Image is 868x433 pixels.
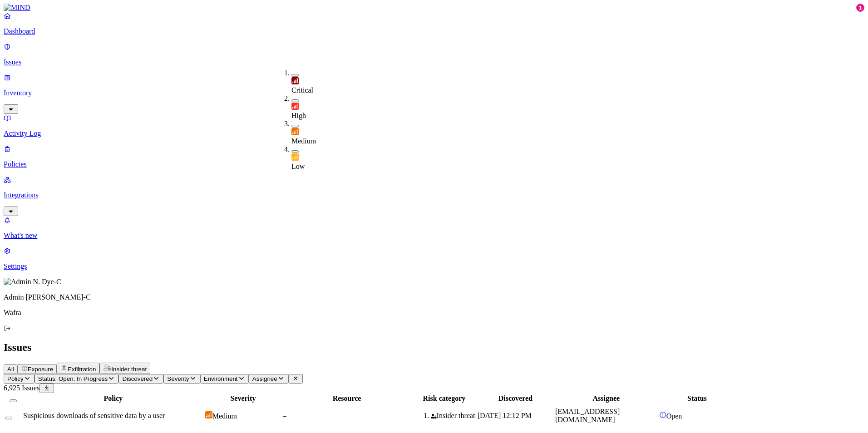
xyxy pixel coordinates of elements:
span: Critical [291,86,313,94]
img: severity-low [291,153,299,161]
a: Inventory [4,74,864,113]
span: Medium [212,412,237,420]
a: What's new [4,216,864,240]
span: [EMAIL_ADDRESS][DOMAIN_NAME] [555,408,620,423]
span: – [283,412,286,419]
img: status-open [659,411,666,418]
div: Resource [283,394,411,403]
p: Inventory [4,89,864,97]
a: MIND [4,4,864,12]
span: All [7,366,14,373]
div: Insider threat [431,412,476,420]
div: Risk category [413,394,476,403]
p: Settings [4,262,864,271]
p: Admin [PERSON_NAME]-C [4,293,864,301]
a: Settings [4,247,864,271]
span: Insider threat [111,366,147,373]
span: Environment [204,375,238,382]
img: MIND [4,4,30,12]
span: Medium [291,137,316,145]
a: Dashboard [4,12,864,35]
div: Policy [23,394,203,403]
img: Admin N. Dye-C [4,278,61,286]
a: Issues [4,43,864,66]
span: [DATE] 12:12 PM [478,412,532,419]
div: 1 [856,4,864,12]
p: Issues [4,58,864,66]
img: severity-medium [205,411,212,418]
a: Integrations [4,176,864,215]
span: Policy [7,375,24,382]
span: Suspicious downloads of sensitive data by a user [23,412,165,419]
a: Activity Log [4,114,864,138]
span: Low [291,162,305,170]
p: Activity Log [4,129,864,138]
p: Policies [4,160,864,168]
p: Wafra [4,309,864,317]
p: What's new [4,231,864,240]
span: Open [666,412,682,420]
p: Integrations [4,191,864,199]
div: Assignee [555,394,657,403]
span: Assignee [252,375,277,382]
span: High [291,112,306,119]
button: Select all [10,399,17,402]
span: Exfiltration [68,366,96,373]
div: Severity [205,394,281,403]
a: Policies [4,145,864,168]
span: Severity [167,375,189,382]
img: severity-high [291,103,299,110]
span: Status: Open, In Progress [38,375,108,382]
h2: Issues [4,341,864,354]
img: severity-medium [291,128,299,135]
span: Discovered [122,375,153,382]
span: 6,925 Issues [4,384,39,392]
p: Dashboard [4,27,864,35]
span: Exposure [28,366,53,373]
div: Discovered [478,394,553,403]
img: severity-critical [291,77,299,84]
div: Status [659,394,735,403]
button: Select row [5,417,12,419]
